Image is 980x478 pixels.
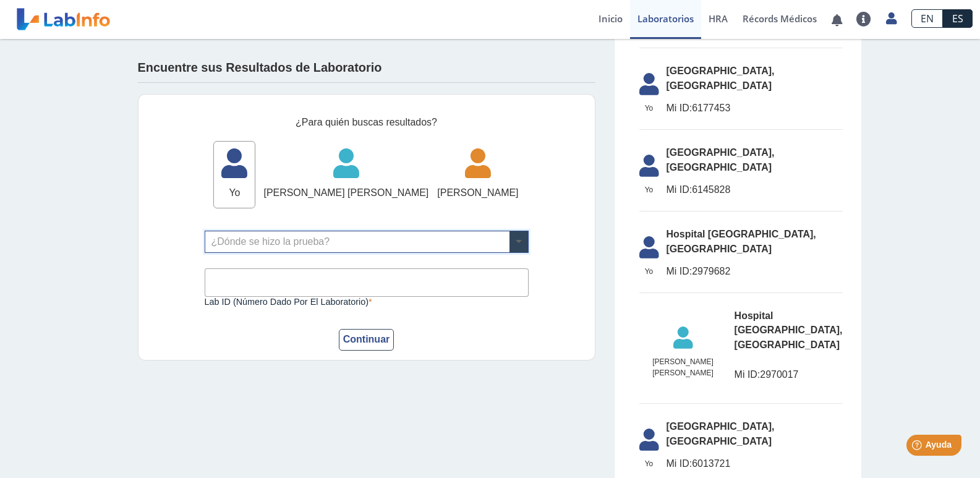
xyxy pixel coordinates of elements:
span: HRA [709,12,728,25]
span: 6013721 [667,456,843,471]
span: [GEOGRAPHIC_DATA], [GEOGRAPHIC_DATA] [667,145,843,175]
span: Hospital [GEOGRAPHIC_DATA], [GEOGRAPHIC_DATA] [735,309,843,353]
span: Yo [632,266,667,277]
a: ES [943,9,973,28]
span: Mi ID: [667,266,692,276]
span: [PERSON_NAME] [PERSON_NAME] [263,186,428,200]
label: Lab ID (número dado por el laboratorio) [205,297,529,307]
span: 6177453 [667,101,843,116]
span: Mi ID: [667,458,692,469]
span: [GEOGRAPHIC_DATA], [GEOGRAPHIC_DATA] [667,64,843,93]
span: Mi ID: [667,103,692,113]
span: 2979682 [667,264,843,279]
span: Mi ID: [667,184,692,195]
span: Mi ID: [735,369,761,380]
span: [GEOGRAPHIC_DATA], [GEOGRAPHIC_DATA] [667,419,843,449]
h4: Encuentre sus Resultados de Laboratorio [138,61,382,75]
span: Yo [632,103,667,114]
span: Hospital [GEOGRAPHIC_DATA], [GEOGRAPHIC_DATA] [667,227,843,257]
span: [PERSON_NAME] [PERSON_NAME] [632,356,735,378]
button: Continuar [339,329,394,351]
span: Yo [632,458,667,469]
div: ¿Para quién buscas resultados? [205,115,529,130]
span: Yo [632,184,667,195]
span: Yo [214,186,255,200]
span: 6145828 [667,182,843,197]
span: 2970017 [735,367,843,382]
a: EN [911,9,943,28]
iframe: Help widget launcher [870,430,966,464]
span: [PERSON_NAME] [437,186,518,200]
